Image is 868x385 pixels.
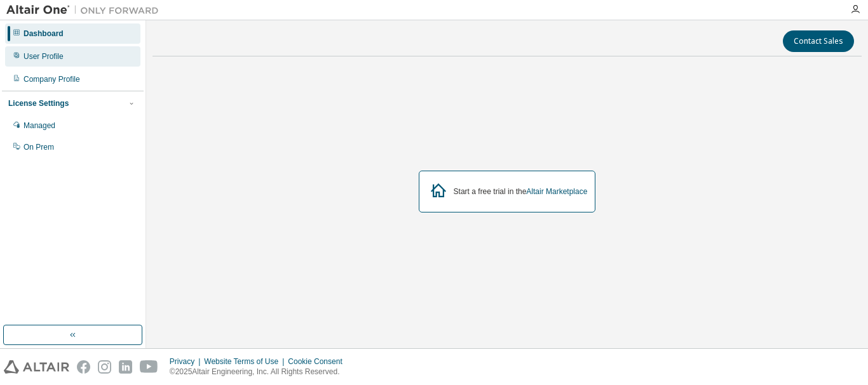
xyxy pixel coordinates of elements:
div: Cookie Consent [288,356,349,367]
div: User Profile [24,51,64,62]
div: Company Profile [24,74,80,84]
img: facebook.svg [77,360,90,374]
div: Managed [24,121,55,131]
div: Privacy [170,356,204,367]
button: Contact Sales [783,30,854,52]
img: instagram.svg [98,360,111,374]
div: On Prem [24,142,54,152]
img: altair_logo.svg [4,360,69,374]
div: Dashboard [24,29,64,39]
a: Altair Marketplace [526,187,587,196]
div: License Settings [8,98,69,108]
div: Website Terms of Use [204,356,288,367]
img: Altair One [6,4,165,16]
p: © 2025 Altair Engineering, Inc. All Rights Reserved. [170,367,350,377]
img: linkedin.svg [119,360,132,374]
div: Start a free trial in the [454,186,588,197]
img: youtube.svg [140,360,158,374]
